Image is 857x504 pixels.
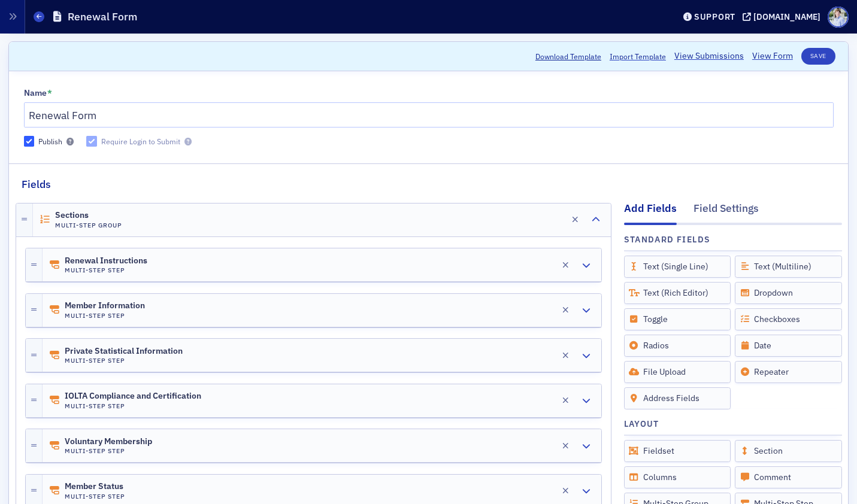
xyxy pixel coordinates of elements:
[735,466,842,488] div: Comment
[624,418,659,430] h4: Layout
[735,335,842,357] div: Date
[624,308,731,330] div: Toggle
[624,335,731,357] div: Radios
[65,447,152,455] h4: Multi-Step Step
[38,136,62,147] div: Publish
[86,136,97,147] input: Require Login to Submit
[735,256,842,278] div: Text (Multiline)
[828,7,849,28] span: Profile
[65,256,147,266] span: Renewal Instructions
[624,282,731,304] div: Text (Rich Editor)
[65,402,201,410] h4: Multi-Step Step
[624,466,731,488] div: Columns
[65,301,145,311] span: Member Information
[610,51,666,62] span: Import Template
[101,136,180,147] div: Require Login to Submit
[47,89,52,97] abbr: This field is required
[55,211,122,220] span: Sections
[22,177,51,192] h2: Fields
[735,361,842,383] div: Repeater
[65,391,201,401] span: IOLTA Compliance and Certification
[24,88,47,99] div: Name
[624,361,731,383] div: File Upload
[624,201,677,224] div: Add Fields
[735,282,842,304] div: Dropdown
[735,440,842,462] div: Section
[753,11,820,22] div: [DOMAIN_NAME]
[65,482,132,491] span: Member Status
[735,308,842,330] div: Checkboxes
[624,440,731,462] div: Fieldset
[68,10,137,24] h1: Renewal Form
[674,50,744,62] a: View Submissions
[743,13,825,21] button: [DOMAIN_NAME]
[65,266,147,274] h4: Multi-Step Step
[55,221,123,229] h4: Multi-Step Group
[65,347,183,356] span: Private Statistical Information
[801,48,835,65] button: Save
[65,312,145,320] h4: Multi-Step Step
[24,136,35,147] input: Publish
[752,50,793,62] a: View Form
[694,201,759,223] div: Field Settings
[65,437,152,447] span: Voluntary Membership
[65,357,183,365] h4: Multi-Step Step
[694,11,735,22] div: Support
[535,51,601,62] button: Download Template
[624,256,731,278] div: Text (Single Line)
[624,233,711,246] h4: Standard Fields
[624,387,731,409] div: Address Fields
[65,493,132,500] h4: Multi-Step Step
